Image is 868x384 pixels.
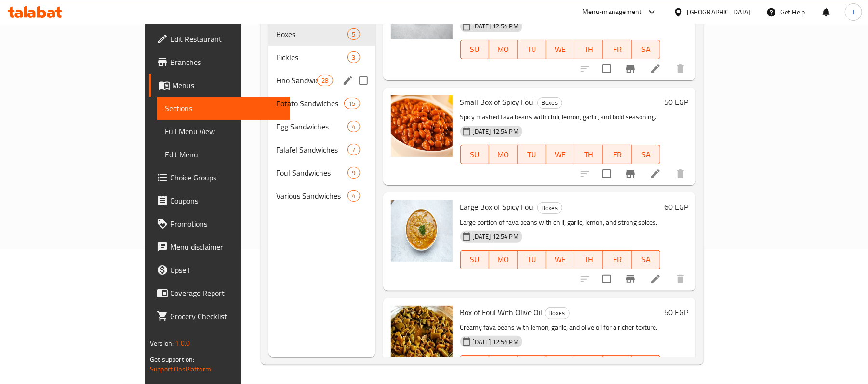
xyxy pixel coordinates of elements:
[603,355,631,374] button: FR
[489,250,518,269] button: MO
[170,218,282,230] span: Promotions
[493,253,514,267] span: MO
[632,40,660,59] button: SA
[460,145,489,164] button: SU
[170,172,282,183] span: Choice Groups
[521,253,542,267] span: TU
[550,148,571,162] span: WE
[550,253,571,267] span: WE
[518,250,546,269] button: TU
[391,306,453,367] img: Box of Foul With Olive Oil
[170,241,282,253] span: Menu disclaimer
[149,74,290,97] a: Menus
[276,28,348,40] span: Boxes
[469,22,522,31] span: [DATE] 12:54 PM
[165,149,282,160] span: Edit Menu
[597,59,617,79] span: Select to update
[574,355,603,374] button: TH
[574,145,603,164] button: TH
[650,273,661,285] a: Edit menu item
[348,168,359,178] span: 9
[460,95,535,109] span: Small Box of Spicy Foul
[348,122,359,131] span: 4
[465,148,485,162] span: SU
[341,73,355,88] button: edit
[149,305,290,328] a: Grocery Checklist
[268,184,375,207] div: Various Sandwiches4
[460,40,489,59] button: SU
[687,7,751,17] div: [GEOGRAPHIC_DATA]
[348,53,359,62] span: 3
[537,97,562,109] div: Boxes
[175,337,190,349] span: 1.0.0
[460,321,660,333] p: Creamy fava beans with lemon, garlic, and olive oil for a richer texture.
[317,75,333,86] div: items
[348,30,359,39] span: 5
[538,97,562,108] span: Boxes
[607,42,628,56] span: FR
[149,27,290,51] a: Edit Restaurant
[170,195,282,206] span: Coupons
[597,269,617,289] span: Select to update
[669,57,692,80] button: delete
[276,167,348,179] span: Foul Sandwiches
[489,355,518,374] button: MO
[521,148,542,162] span: TU
[493,42,514,56] span: MO
[636,42,656,56] span: SA
[276,144,348,155] span: Falafel Sandwiches
[632,250,660,269] button: SA
[268,138,375,161] div: Falafel Sandwiches7
[391,200,453,262] img: Large Box of Spicy Foul
[165,102,282,114] span: Sections
[664,306,688,319] h6: 50 EGP
[391,95,453,157] img: Small Box of Spicy Foul
[469,127,522,136] span: [DATE] 12:54 PM
[149,189,290,212] a: Coupons
[578,253,599,267] span: TH
[460,355,489,374] button: SU
[632,145,660,164] button: SA
[460,217,660,229] p: Large portion of fava beans with chili, garlic, lemon, and strong spices.
[632,355,660,374] button: SA
[578,148,599,162] span: TH
[170,264,282,276] span: Upsell
[170,33,282,45] span: Edit Restaurant
[619,57,642,80] button: Branch-specific-item
[460,305,543,320] span: Box of Foul With Olive Oil
[669,268,692,291] button: delete
[149,258,290,282] a: Upsell
[537,202,562,214] div: Boxes
[603,145,631,164] button: FR
[170,310,282,322] span: Grocery Checklist
[546,145,574,164] button: WE
[465,253,485,267] span: SU
[619,162,642,185] button: Branch-specific-item
[268,19,375,211] nav: Menu sections
[268,161,375,184] div: Foul Sandwiches9
[348,192,359,201] span: 4
[149,282,290,305] a: Coverage Report
[493,148,514,162] span: MO
[268,69,375,92] div: Fino Sandwiches28edit
[268,46,375,69] div: Pickles3
[619,268,642,291] button: Branch-specific-item
[574,40,603,59] button: TH
[489,40,518,59] button: MO
[149,235,290,258] a: Menu disclaimer
[546,355,574,374] button: WE
[157,143,290,166] a: Edit Menu
[276,98,344,109] span: Potato Sandwiches
[172,79,282,91] span: Menus
[669,162,692,185] button: delete
[157,97,290,120] a: Sections
[348,145,359,154] span: 7
[546,40,574,59] button: WE
[276,121,348,132] span: Egg Sandwiches
[460,250,489,269] button: SU
[607,148,628,162] span: FR
[489,145,518,164] button: MO
[550,42,571,56] span: WE
[664,95,688,109] h6: 50 EGP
